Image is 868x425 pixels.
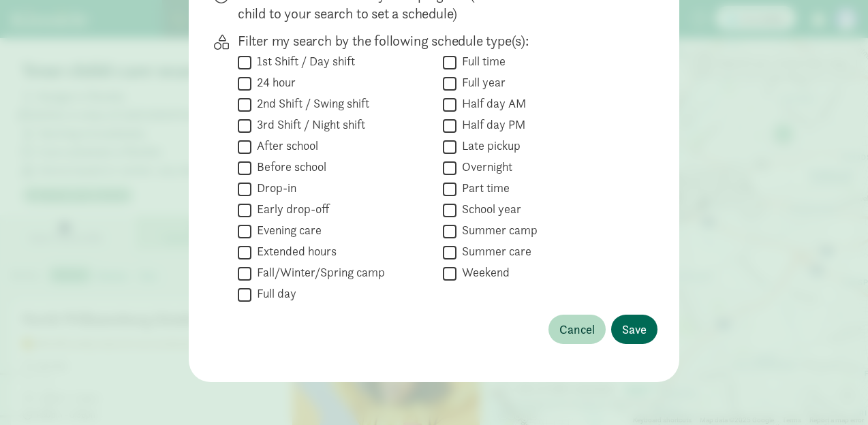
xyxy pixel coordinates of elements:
label: Full time [456,53,506,69]
label: Part time [456,180,510,196]
button: Save [611,315,657,344]
label: Full year [456,74,506,91]
label: Overnight [456,159,512,175]
label: After school [251,138,318,154]
label: School year [456,201,521,217]
label: 1st Shift / Day shift [251,53,355,69]
label: Extended hours [251,243,337,259]
label: Weekend [456,264,510,281]
span: Cancel [559,320,595,339]
label: 24 hour [251,74,296,91]
label: Before school [251,159,326,175]
label: Summer camp [456,222,538,238]
label: Drop-in [251,180,296,196]
label: Full day [251,285,296,302]
label: 3rd Shift / Night shift [251,116,365,133]
span: Save [622,320,647,339]
button: Cancel [548,315,606,344]
label: 2nd Shift / Swing shift [251,95,369,112]
label: Late pickup [456,138,521,154]
label: Half day PM [456,116,525,133]
p: Filter my search by the following schedule type(s): [238,31,636,50]
label: Summer care [456,243,531,259]
label: Evening care [251,222,322,238]
label: Fall/Winter/Spring camp [251,264,385,281]
label: Half day AM [456,95,526,112]
label: Early drop-off [251,201,329,217]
